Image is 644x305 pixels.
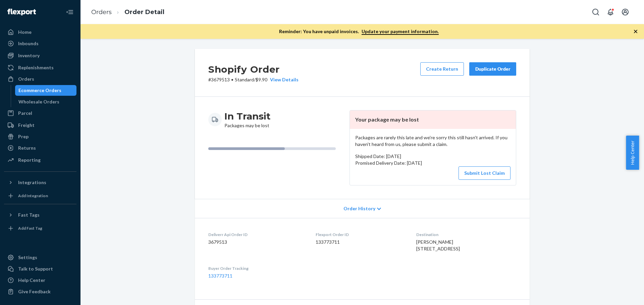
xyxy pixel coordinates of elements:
div: Inventory [18,52,40,59]
a: Order Detail [124,8,164,16]
div: Orders [18,76,34,82]
div: Settings [18,254,37,261]
div: Wholesale Orders [18,98,59,105]
dt: Destination [416,232,516,237]
a: Orders [91,8,112,16]
p: # 3679513 / $9.90 [208,76,299,83]
span: Standard [235,77,254,82]
button: Give Feedback [4,286,76,297]
p: Reminder: You have unpaid invoices. [279,28,439,35]
div: Fast Tags [18,212,40,218]
a: Update your payment information. [362,28,439,35]
div: Reporting [18,157,41,163]
button: Close Navigation [63,5,76,19]
a: Freight [4,120,76,131]
div: Inbounds [18,40,39,47]
a: Replenishments [4,62,76,73]
a: Orders [4,74,76,84]
h3: In Transit [224,110,271,122]
div: Home [18,29,32,35]
header: Your package may be lost [350,110,516,129]
button: Create Return [420,62,464,76]
a: Prep [4,131,76,142]
a: Talk to Support [4,263,76,274]
a: Returns [4,143,76,153]
button: Open Search Box [589,5,602,19]
p: Promised Delivery Date: [DATE] [355,160,511,166]
a: Reporting [4,155,76,165]
div: Ecommerce Orders [18,87,61,94]
dt: Flexport Order ID [316,232,405,237]
dt: Buyer Order Tracking [208,265,305,271]
a: Help Center [4,275,76,286]
div: Talk to Support [18,265,53,272]
a: Inbounds [4,38,76,49]
a: Ecommerce Orders [15,85,77,96]
div: Give Feedback [18,288,51,295]
a: Add Fast Tag [4,223,76,234]
a: 133773711 [208,273,232,279]
h2: Shopify Order [208,62,299,76]
span: [PERSON_NAME] [STREET_ADDRESS] [416,239,460,251]
a: Parcel [4,108,76,119]
div: Help Center [18,277,45,284]
div: Add Fast Tag [18,225,42,231]
span: Order History [343,205,375,212]
button: Fast Tags [4,210,76,220]
div: Add Integration [18,193,48,199]
div: Prep [18,133,29,140]
dd: 3679513 [208,239,305,245]
div: Returns [18,145,36,151]
button: Submit Lost Claim [459,166,511,180]
dt: Deliverr Api Order ID [208,232,305,237]
p: Packages are rarely this late and we're sorry this still hasn't arrived. If you haven't heard fro... [355,134,511,148]
div: Integrations [18,179,46,186]
button: Integrations [4,177,76,188]
dd: 133773711 [316,239,405,245]
div: Packages may be lost [224,110,271,129]
button: Open account menu [619,5,632,19]
a: Inventory [4,50,76,61]
div: Freight [18,122,35,129]
button: Duplicate Order [469,62,516,76]
a: Home [4,27,76,37]
a: Add Integration [4,190,76,201]
ol: breadcrumbs [86,2,170,22]
p: Shipped Date: [DATE] [355,153,511,160]
span: • [231,77,233,82]
div: Duplicate Order [475,66,511,72]
a: Wholesale Orders [15,96,77,107]
a: Settings [4,252,76,263]
button: Help Center [626,136,639,170]
img: Flexport logo [7,9,36,15]
div: Replenishments [18,64,54,71]
button: Open notifications [604,5,617,19]
div: Parcel [18,110,32,117]
button: View Details [267,76,299,83]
